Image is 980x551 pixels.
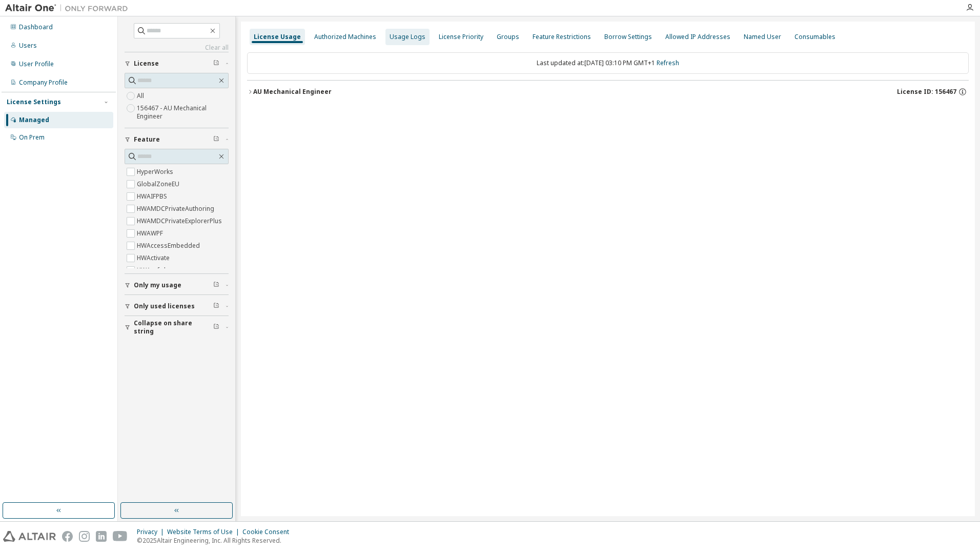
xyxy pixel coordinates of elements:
label: GlobalZoneEU [137,178,181,190]
img: altair_logo.svg [3,531,56,542]
a: Clear all [125,44,229,52]
span: Clear filter [213,135,219,144]
span: License [134,60,159,68]
div: Dashboard [19,23,53,31]
label: HWAMDCPrivateExplorerPlus [137,215,224,227]
label: All [137,90,146,102]
div: Managed [19,116,49,124]
label: HWAIFPBS [137,190,169,203]
div: Consumables [794,33,835,41]
span: Only used licenses [134,302,195,310]
div: AU Mechanical Engineer [253,88,332,96]
div: Last updated at: [DATE] 03:10 PM GMT+1 [247,52,969,74]
div: Allowed IP Addresses [665,33,730,41]
span: Clear filter [213,323,219,331]
button: Feature [125,128,229,151]
img: Altair One [5,3,133,13]
img: instagram.svg [79,531,90,542]
div: Named User [744,33,781,41]
img: youtube.svg [113,531,128,542]
button: License [125,52,229,75]
p: © 2025 Altair Engineering, Inc. All Rights Reserved. [137,536,295,545]
span: Clear filter [213,60,219,68]
div: Feature Restrictions [533,33,591,41]
span: Only my usage [134,281,181,289]
button: AU Mechanical EngineerLicense ID: 156467 [247,81,969,103]
button: Collapse on share string [125,316,229,339]
img: linkedin.svg [96,531,107,542]
span: Clear filter [213,281,219,289]
div: Privacy [137,528,167,536]
label: HWAWPF [137,227,165,240]
div: License Usage [254,33,301,41]
span: Clear filter [213,302,219,310]
div: Groups [497,33,519,41]
label: HWAcufwh [137,264,170,277]
label: HWAMDCPrivateAuthoring [137,203,216,215]
button: Only used licenses [125,295,229,318]
div: Website Terms of Use [167,528,242,536]
div: Authorized Machines [314,33,376,41]
div: Cookie Consent [242,528,295,536]
div: Usage Logs [390,33,425,41]
label: 156467 - AU Mechanical Engineer [137,102,229,123]
div: Users [19,42,37,50]
button: Only my usage [125,274,229,297]
img: facebook.svg [62,531,73,542]
span: Collapse on share string [134,319,213,336]
label: HWAccessEmbedded [137,240,202,252]
div: User Profile [19,60,54,68]
div: License Settings [7,98,61,106]
div: On Prem [19,133,45,142]
a: Refresh [657,58,679,67]
span: License ID: 156467 [897,88,956,96]
label: HyperWorks [137,166,175,178]
div: Borrow Settings [604,33,652,41]
div: License Priority [439,33,483,41]
span: Feature [134,135,160,144]
div: Company Profile [19,78,68,87]
label: HWActivate [137,252,172,264]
